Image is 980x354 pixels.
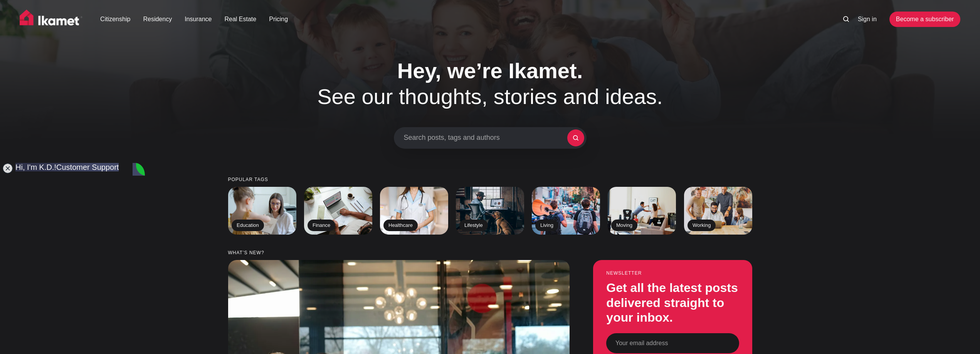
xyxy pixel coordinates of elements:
a: Finance [304,187,372,235]
a: Working [684,187,752,235]
h3: Get all the latest posts delivered straight to your inbox. [606,280,739,325]
h1: See our thoughts, stories and ideas. [294,58,687,109]
img: Ikamet home [20,10,83,29]
h2: Lifestyle [459,220,488,231]
a: Citizenship [100,15,130,24]
a: Residency [143,15,172,24]
h2: Education [232,220,264,231]
a: Real Estate [224,15,256,24]
a: Healthcare [380,187,448,235]
h2: Healthcare [383,220,418,231]
input: Your email address [606,333,739,353]
h2: Working [688,220,716,231]
a: Education [228,187,296,235]
a: Sign in [858,15,877,24]
h2: Moving [611,220,637,231]
h2: Living [535,220,558,231]
span: Hey, we’re Ikamet. [397,59,583,83]
a: Become a subscriber [889,12,960,27]
small: Popular tags [228,177,752,182]
a: Moving [608,187,676,235]
small: What’s new? [228,250,752,255]
a: Living [532,187,600,235]
a: Insurance [185,15,212,24]
small: Newsletter [606,271,739,276]
h2: Finance [308,220,335,231]
a: Pricing [269,15,288,24]
span: Search posts, tags and authors [404,134,567,142]
a: Lifestyle [456,187,524,235]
